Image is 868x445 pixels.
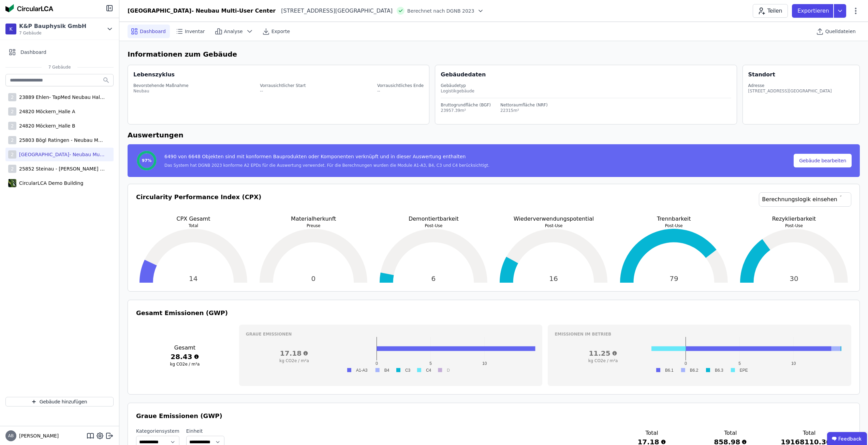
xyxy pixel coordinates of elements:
[128,130,860,140] h6: Auswertungen
[407,8,474,14] span: Berechnet nach DGNB 2023
[376,215,491,223] p: Demontiertbarkeit
[164,153,489,163] div: 6490 von 6648 Objekten sind mit konformen Bauprodukten oder Komponenten verknüpft und in dieser A...
[555,331,844,337] h3: Emissionen im betrieb
[136,428,179,434] label: Kategoriensystem
[825,28,856,35] span: Quelldateien
[186,428,224,434] label: Einheit
[142,158,152,163] span: 97%
[441,83,731,88] div: Gebäudetyp
[8,150,16,159] div: 2
[16,94,105,101] div: 23889 Ehlen- TapMed Neubau Halle 2
[781,429,838,437] h3: Total
[496,223,611,228] p: Post-Use
[128,49,860,59] h6: Informationen zum Gebäude
[16,137,105,144] div: 25803 Bögl Ratingen - Neubau Multi-User Center
[185,28,205,35] span: Inventar
[224,28,243,35] span: Analyse
[8,136,16,144] div: 2
[16,432,59,439] span: [PERSON_NAME]
[737,223,851,228] p: Post-Use
[164,163,489,168] div: Das System hat DGNB 2023 konforme A2 EPDs für die Auswertung verwendet. Für die Berechnungen wurd...
[5,4,53,12] img: Concular
[256,223,371,228] p: Preuse
[555,348,651,358] h3: 11.25
[136,344,234,352] h3: Gesamt
[16,180,83,187] div: CircularLCA Demo Building
[8,434,14,438] span: AB
[377,88,424,94] div: --
[623,429,680,437] h3: Total
[136,361,234,367] h3: kg CO2e / m²a
[136,411,851,421] h3: Graue Emissionen (GWP)
[246,348,342,358] h3: 17.18
[133,71,175,79] div: Lebenszyklus
[20,49,46,56] span: Dashboard
[260,83,306,88] div: Vorrausichtlicher Start
[16,165,105,172] div: 25852 Steinau - [PERSON_NAME] Logistikzentrum
[19,22,86,30] div: K&P Bauphysik GmbH
[617,223,731,228] p: Post-Use
[136,308,851,318] h3: Gesamt Emissionen (GWP)
[500,108,548,113] div: 22315m²
[271,28,290,35] span: Exporte
[496,215,611,223] p: Wiederverwendungspotential
[16,108,75,115] div: 24820 Möckern_Halle A
[140,28,166,35] span: Dashboard
[8,165,16,173] div: 2
[42,64,78,70] span: 7 Gebäude
[136,192,261,215] h3: Circularity Performance Index (CPX)
[133,88,189,94] div: Neubau
[256,215,371,223] p: Materialherkunft
[128,7,276,15] div: [GEOGRAPHIC_DATA]- Neubau Multi-User Center
[555,358,651,364] h3: kg CO2e / m²a
[702,429,759,437] h3: Total
[5,397,114,406] button: Gebäude hinzufügen
[16,151,105,158] div: [GEOGRAPHIC_DATA]- Neubau Multi-User Center
[441,88,731,94] div: Logistikgebäude
[8,107,16,116] div: 2
[260,88,306,94] div: --
[441,71,736,79] div: Gebäudedaten
[8,178,16,189] img: CircularLCA Demo Building
[136,215,251,223] p: CPX Gesamt
[441,102,491,108] div: Bruttogrundfläche (BGF)
[246,358,342,364] h3: kg CO2e / m²a
[759,192,851,207] a: Berechnungslogik einsehen
[8,122,16,130] div: 2
[376,223,491,228] p: Post-Use
[5,24,16,34] div: K
[753,4,788,18] button: Teilen
[441,108,491,113] div: 23957.39m²
[16,122,75,129] div: 24820 Möckern_Halle B
[136,352,234,361] h3: 28.43
[377,83,424,88] div: Vorrausichtliches Ende
[737,215,851,223] p: Rezyklierbarkeit
[136,223,251,228] p: Total
[748,83,832,88] div: Adresse
[500,102,548,108] div: Nettoraumfläche (NRF)
[748,88,832,94] div: [STREET_ADDRESS][GEOGRAPHIC_DATA]
[8,93,16,101] div: 2
[797,7,830,15] p: Exportieren
[748,71,775,79] div: Standort
[246,331,536,337] h3: Graue Emissionen
[617,215,731,223] p: Trennbarkeit
[133,83,189,88] div: Bevorstehende Maßnahme
[19,30,86,36] span: 7 Gebäude
[794,154,852,167] button: Gebäude bearbeiten
[276,7,393,15] div: [STREET_ADDRESS][GEOGRAPHIC_DATA]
